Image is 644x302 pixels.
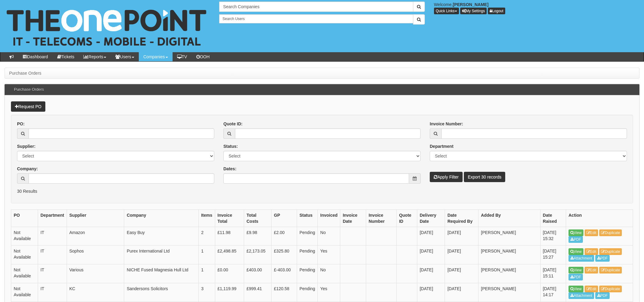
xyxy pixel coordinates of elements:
a: Edit [585,267,598,273]
th: Total Costs [244,209,271,227]
a: View [569,286,583,292]
td: £120.58 [271,283,297,302]
td: No [318,264,340,283]
td: IT [38,264,67,283]
a: View [569,229,583,236]
a: Edit [585,248,598,255]
a: Attachment [569,292,594,299]
td: [DATE] [445,227,478,246]
a: Attachment [569,255,594,262]
th: Invoice Date [340,209,366,227]
td: 2 [198,227,215,246]
a: Logout [488,8,505,14]
a: PDF [569,236,583,243]
label: Company: [17,166,38,172]
a: TV [173,52,192,61]
td: [PERSON_NAME] [478,246,540,264]
td: IT [38,227,67,246]
a: Export 30 records [464,172,506,182]
td: [DATE] [417,227,445,246]
td: Purex International Ltd [124,246,199,264]
td: NICHE Fused Magnesia Hull Ltd [124,264,199,283]
th: Date Required By [445,209,478,227]
td: [PERSON_NAME] [478,264,540,283]
td: 1 [198,246,215,264]
th: Invoiced [318,209,340,227]
th: PO [11,209,38,227]
th: Added By [478,209,540,227]
p: 30 Results [17,188,627,194]
td: Pending [297,283,317,302]
td: £999.41 [244,283,271,302]
td: £2,498.85 [215,246,244,264]
td: [DATE] [445,264,478,283]
td: £0.00 [215,264,244,283]
a: Dashboard [18,52,53,61]
th: Department [38,209,67,227]
a: Request PO [11,101,45,112]
label: Invoice Number: [430,121,463,127]
td: [DATE] 15:27 [540,246,566,264]
td: KC [67,283,124,302]
a: Edit [585,229,598,236]
td: Yes [318,283,340,302]
th: Invoice Total [215,209,244,227]
td: Sandersons Solicitors [124,283,199,302]
td: [DATE] [445,283,478,302]
a: My Settings [460,8,487,14]
td: [DATE] 15:11 [540,264,566,283]
label: Quote ID: [223,121,243,127]
td: [DATE] [417,264,445,283]
td: IT [38,283,67,302]
th: Quote ID [397,209,417,227]
td: [DATE] 14:17 [540,283,566,302]
a: PDF [595,255,610,262]
input: Search Companies [219,2,413,12]
button: Apply Filter [430,172,463,182]
td: £403.00 [244,264,271,283]
a: View [569,267,583,273]
th: Supplier [67,209,124,227]
td: [DATE] [417,283,445,302]
td: £325.80 [271,246,297,264]
a: Duplicate [599,267,622,273]
a: Duplicate [599,286,622,292]
th: Company [124,209,199,227]
input: Search Users [219,14,413,23]
a: Duplicate [599,229,622,236]
td: £1,119.99 [215,283,244,302]
td: Not Available [11,227,38,246]
a: Reports [79,52,111,61]
th: GP [271,209,297,227]
td: Not Available [11,283,38,302]
a: OOH [192,52,214,61]
a: Duplicate [599,248,622,255]
td: £11.98 [215,227,244,246]
td: Amazon [67,227,124,246]
td: No [318,227,340,246]
a: View [569,248,583,255]
td: [DATE] [445,246,478,264]
td: Not Available [11,264,38,283]
a: Tickets [53,52,79,61]
a: PDF [595,292,610,299]
button: Quick Links [434,8,459,14]
h3: Purchase Orders [11,84,47,95]
td: Yes [318,246,340,264]
td: £9.98 [244,227,271,246]
label: Status: [223,143,238,149]
td: £2,173.05 [244,246,271,264]
td: Pending [297,264,317,283]
th: Status [297,209,317,227]
td: £2.00 [271,227,297,246]
label: PO: [17,121,25,127]
b: [PERSON_NAME] [453,2,488,7]
label: Dates: [223,166,236,172]
td: [PERSON_NAME] [478,227,540,246]
li: Purchase Orders [9,70,41,76]
a: Users [111,52,139,61]
td: 1 [198,264,215,283]
td: [DATE] 15:32 [540,227,566,246]
a: Edit [585,286,598,292]
td: [PERSON_NAME] [478,283,540,302]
